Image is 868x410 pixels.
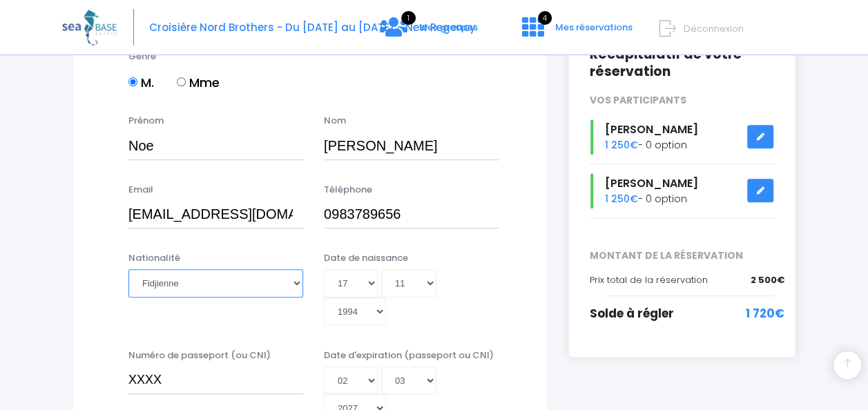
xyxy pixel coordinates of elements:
div: - 0 option [579,119,784,155]
span: MONTANT DE LA RÉSERVATION [579,248,784,263]
span: Croisière Nord Brothers - Du [DATE] au [DATE] - New Regency [149,20,476,35]
input: M. [128,77,137,86]
label: Genre [128,50,156,64]
span: Prix total de la réservation [590,273,708,286]
span: 1 720€ [746,305,784,323]
h2: Récapitulatif de votre réservation [590,46,774,80]
label: Téléphone [324,183,372,197]
span: Mes groupes [419,21,478,34]
label: M. [128,73,154,92]
span: Solde à régler [590,305,674,322]
label: Numéro de passeport (ou CNI) [128,349,271,362]
span: 1 [401,11,416,25]
a: 1 Mes groupes [369,26,489,39]
span: 2 500€ [751,273,784,287]
input: Mme [177,77,186,86]
label: Email [128,183,153,197]
div: VOS PARTICIPANTS [579,93,784,108]
label: Mme [177,73,220,92]
label: Date d'expiration (passeport ou CNI) [324,349,494,362]
span: [PERSON_NAME] [605,175,698,191]
span: [PERSON_NAME] [605,121,698,137]
label: Nom [324,114,346,128]
a: 4 Mes réservations [511,26,641,39]
span: 4 [538,11,552,25]
span: Mes réservations [555,21,633,34]
label: Prénom [128,114,164,128]
label: Date de naissance [324,251,408,265]
span: 1 250€ [605,138,638,152]
div: - 0 option [579,173,784,208]
span: Déconnexion [684,22,744,35]
label: Nationalité [128,251,180,265]
span: 1 250€ [605,192,638,206]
